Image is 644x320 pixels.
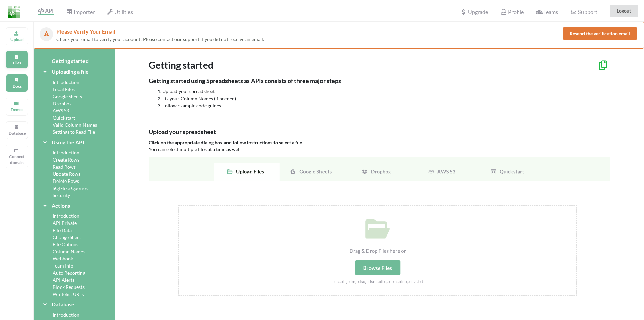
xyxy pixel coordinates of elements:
p: Database [9,130,25,136]
span: API [38,7,54,14]
h2: Getting started [149,60,610,71]
div: Uploading a file [42,68,107,76]
p: Demos [9,107,25,112]
div: Read Rows [42,163,107,170]
div: Delete Rows [42,177,107,185]
div: Local Files [42,86,107,93]
p: Getting started using Spreadsheets as APIs consists of three major steps [149,77,610,85]
div: Column Names [42,248,107,255]
div: Security [42,192,107,199]
div: Valid Column Names [42,121,107,128]
span: Profile [500,8,523,15]
div: Auto Reporting [42,269,107,276]
div: SQL-like Queries [42,185,107,192]
span: Utilities [107,8,133,15]
div: Google Sheets [42,93,107,100]
span: Click on the appropriate dialog box and follow instructions to select a file [149,140,302,145]
span: Upgrade [460,9,488,15]
div: Getting started [42,57,107,65]
div: Introduction [42,149,107,156]
div: Introduction [42,79,107,86]
img: Upload Connect Files [149,157,610,312]
div: Team Info [42,262,107,269]
div: Introduction [42,311,107,318]
p: Upload your spreadsheet [149,128,610,136]
div: Block Requests [42,283,107,291]
span: Support [570,9,597,15]
li: Follow example code guides [162,102,610,109]
button: Resend the verification email [563,27,637,40]
div: Dropbox [42,100,107,107]
span: Please Verify Your Email [56,28,115,35]
img: LogoIcon.png [8,6,20,18]
div: Using the API [42,138,107,146]
span: You can select multiple files at a time as well [149,146,241,152]
div: Change Sheet [42,234,107,241]
p: Files [9,60,25,66]
span: Check your email to verify your account! Please contact our support if you did not receive an email. [56,36,264,42]
p: Upload [9,37,25,42]
div: Database [42,300,107,308]
div: API Private [42,219,107,227]
span: Teams [536,8,558,15]
li: Fix your Column Names (if needed) [162,95,610,102]
p: Connect domain [9,154,25,165]
div: Quickstart [42,114,107,121]
div: Create Rows [42,156,107,163]
div: File Data [42,227,107,234]
span: Importer [66,8,94,15]
div: Actions [42,201,107,210]
div: API Alerts [42,276,107,283]
li: Upload your spreadsheet [162,88,610,95]
div: File Options [42,241,107,248]
p: Docs [9,83,25,89]
div: Introduction [42,212,107,219]
button: Logout [610,5,638,17]
div: AWS S3 [42,107,107,114]
div: Update Rows [42,170,107,177]
div: Whitelist URLs [42,291,107,298]
div: Settings to Read File [42,128,107,135]
div: Webhook [42,255,107,262]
